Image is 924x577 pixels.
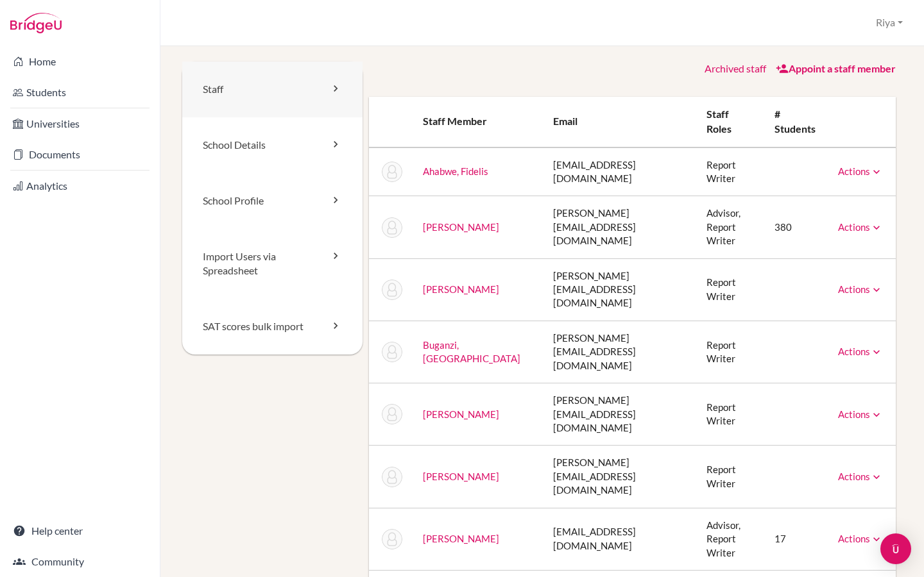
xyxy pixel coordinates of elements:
td: Report Writer [696,446,764,508]
img: Simon Ainomugisha [382,217,402,238]
td: [PERSON_NAME][EMAIL_ADDRESS][DOMAIN_NAME] [543,196,696,258]
td: Report Writer [696,147,764,196]
th: Email [543,97,696,147]
img: Bridge-U [10,13,62,33]
td: [PERSON_NAME][EMAIL_ADDRESS][DOMAIN_NAME] [543,446,696,508]
td: Report Writer [696,383,764,446]
a: Help center [3,518,157,544]
a: Home [3,49,157,74]
a: [PERSON_NAME] [423,408,499,420]
a: Actions [838,408,883,420]
th: # students [764,97,828,147]
a: [PERSON_NAME] [423,533,499,544]
a: Analytics [3,173,157,199]
a: Actions [838,533,883,544]
img: Lewis Chakaba [382,467,402,487]
a: [PERSON_NAME] [423,283,499,295]
td: [PERSON_NAME][EMAIL_ADDRESS][DOMAIN_NAME] [543,383,696,446]
td: [PERSON_NAME][EMAIL_ADDRESS][DOMAIN_NAME] [543,321,696,383]
a: Buganzi, [GEOGRAPHIC_DATA] [423,339,520,364]
a: Actions [838,471,883,482]
td: [PERSON_NAME][EMAIL_ADDRESS][DOMAIN_NAME] [543,258,696,321]
a: Archived staff [705,62,766,74]
td: Report Writer [696,258,764,321]
a: Documents [3,142,157,167]
th: Staff roles [696,97,764,147]
td: [EMAIL_ADDRESS][DOMAIN_NAME] [543,508,696,570]
a: Universities [3,111,157,137]
a: Actions [838,165,883,177]
a: Actions [838,346,883,357]
a: School Details [182,117,363,173]
th: Staff member [413,97,543,147]
button: Riya [870,11,909,35]
a: Students [3,79,157,105]
a: [PERSON_NAME] [423,471,499,482]
td: [EMAIL_ADDRESS][DOMAIN_NAME] [543,147,696,196]
div: Open Intercom Messenger [880,533,911,564]
td: Report Writer [696,321,764,383]
img: Henry Bateeze [382,280,402,300]
img: Vicent Bukenya [382,404,402,424]
img: Lorraine Buganzi [382,342,402,362]
img: Fidelis Ahabwe [382,162,402,182]
img: Kenneth Kanyesigye [382,529,402,549]
a: Appoint a staff member [776,62,896,74]
a: School Profile [182,173,363,229]
a: SAT scores bulk import [182,299,363,355]
td: 17 [764,508,828,570]
a: Import Users via Spreadsheet [182,229,363,299]
a: Community [3,549,157,574]
td: Advisor, Report Writer [696,508,764,570]
a: Actions [838,283,883,295]
a: [PERSON_NAME] [423,221,499,233]
a: Staff [182,62,363,117]
a: Actions [838,221,883,233]
td: Advisor, Report Writer [696,196,764,258]
td: 380 [764,196,828,258]
a: Ahabwe, Fidelis [423,165,488,177]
